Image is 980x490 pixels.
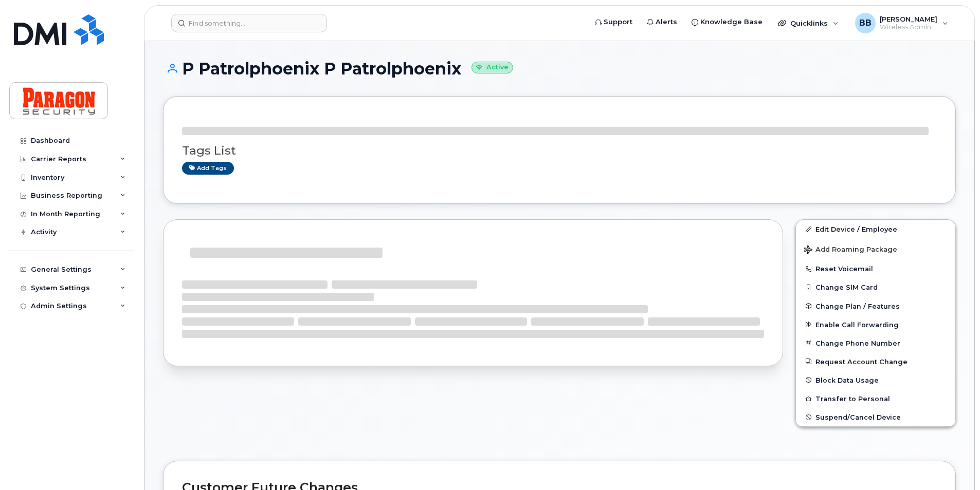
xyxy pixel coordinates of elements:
[796,408,955,426] button: Suspend/Cancel Device
[796,315,955,334] button: Enable Call Forwarding
[796,334,955,352] button: Change Phone Number
[796,220,955,238] a: Edit Device / Employee
[796,238,955,259] button: Add Roaming Package
[182,144,937,157] h3: Tags List
[815,302,900,310] span: Change Plan / Features
[471,62,513,73] small: Active
[796,297,955,315] button: Change Plan / Features
[796,259,955,278] button: Reset Voicemail
[796,389,955,408] button: Transfer to Personal
[804,246,897,255] span: Add Roaming Package
[796,278,955,296] button: Change SIM Card
[163,60,956,78] h1: P Patrolphoenix P Patrolphoenix
[796,352,955,371] button: Request Account Change
[796,371,955,389] button: Block Data Usage
[182,162,234,175] a: Add tags
[815,413,901,421] span: Suspend/Cancel Device
[815,321,899,328] span: Enable Call Forwarding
